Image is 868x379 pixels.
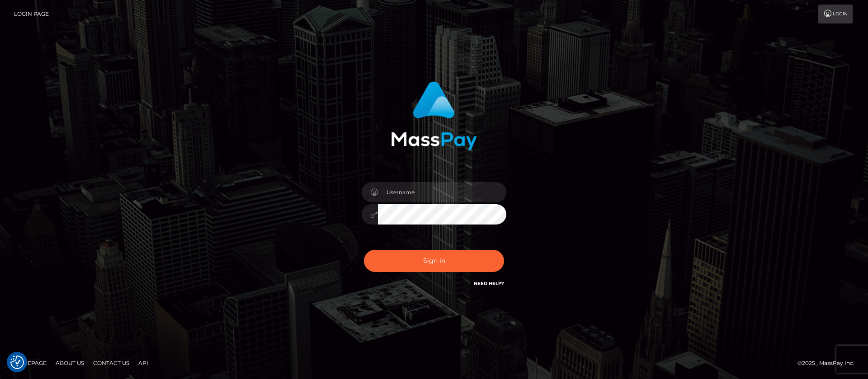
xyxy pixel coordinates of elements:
input: Username... [378,182,506,202]
button: Consent Preferences [10,356,24,369]
a: Need Help? [474,281,504,286]
a: About Us [52,356,88,370]
a: API [135,356,152,370]
a: Homepage [10,356,50,370]
img: MassPay Login [391,81,477,150]
div: © 2025 , MassPay Inc. [797,358,861,368]
a: Login Page [14,5,49,23]
button: Sign in [364,250,504,272]
a: Login [818,5,853,23]
img: Revisit consent button [10,356,24,369]
a: Contact Us [90,356,133,370]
